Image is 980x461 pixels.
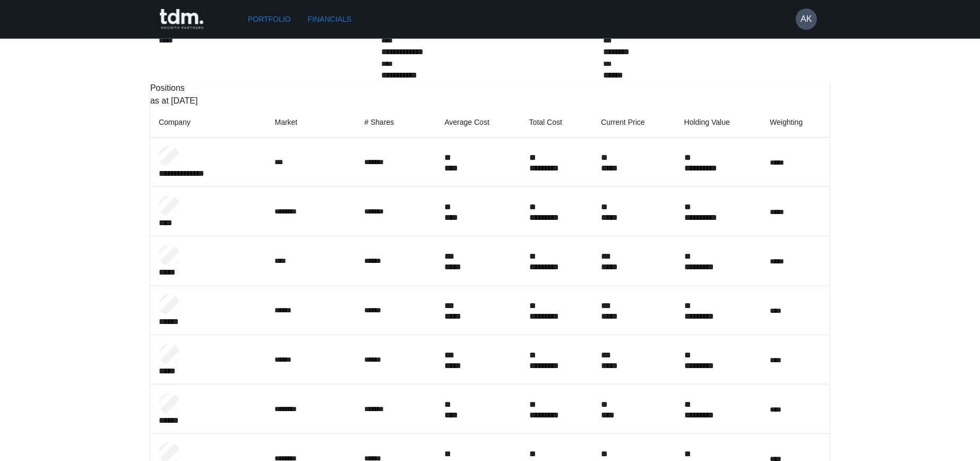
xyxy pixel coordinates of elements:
[436,107,520,138] th: Average Cost
[801,13,812,25] h6: AK
[244,10,295,29] a: Portfolio
[521,107,592,138] th: Total Cost
[761,107,830,138] th: Weighting
[304,10,356,29] a: Financials
[267,107,356,138] th: Market
[150,82,830,95] p: Positions
[356,107,436,138] th: # Shares
[796,8,817,30] button: AK
[150,107,267,138] th: Company
[150,95,830,107] p: as at [DATE]
[676,107,762,138] th: Holding Value
[592,107,676,138] th: Current Price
